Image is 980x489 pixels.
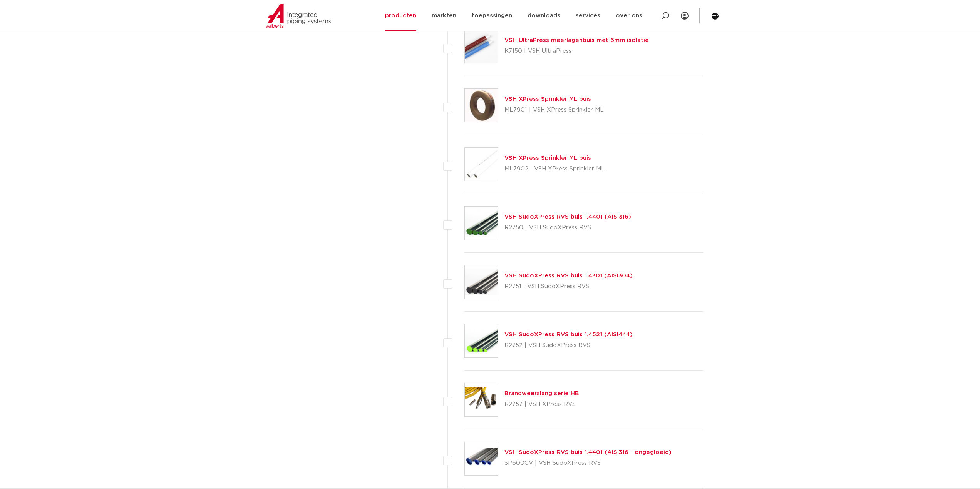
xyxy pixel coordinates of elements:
p: SP6000V | VSH SudoXPress RVS [504,457,672,469]
p: ML7902 | VSH XPress Sprinkler ML [504,163,605,175]
p: R2750 | VSH SudoXPress RVS [504,222,631,234]
a: VSH SudoXPress RVS buis 1.4401 (AISI316 - ongegloeid) [504,449,672,455]
p: K7150 | VSH UltraPress [504,45,649,57]
a: VSH UltraPress meerlagenbuis met 6mm isolatie [504,37,649,43]
a: Brandweerslang serie HB [504,391,579,396]
a: VSH SudoXPress RVS buis 1.4301 (AISI304) [504,273,633,279]
img: Thumbnail for VSH SudoXPress RVS buis 1.4401 (AISI316) [465,207,498,240]
img: Thumbnail for VSH SudoXPress RVS buis 1.4301 (AISI304) [465,265,498,299]
p: R2752 | VSH SudoXPress RVS [504,339,633,352]
a: VSH SudoXPress RVS buis 1.4401 (AISI316) [504,214,631,220]
p: ML7901 | VSH XPress Sprinkler ML [504,104,604,116]
img: Thumbnail for Brandweerslang serie HB [465,383,498,416]
p: R2757 | VSH XPress RVS [504,398,579,411]
img: Thumbnail for VSH UltraPress meerlagenbuis met 6mm isolatie [465,30,498,63]
a: VSH SudoXPress RVS buis 1.4521 (AISI444) [504,332,633,337]
a: VSH XPress Sprinkler ML buis [504,155,591,161]
img: Thumbnail for VSH SudoXPress RVS buis 1.4401 (AISI316 - ongegloeid) [465,442,498,475]
a: VSH XPress Sprinkler ML buis [504,96,591,102]
img: Thumbnail for VSH XPress Sprinkler ML buis [465,89,498,122]
img: Thumbnail for VSH SudoXPress RVS buis 1.4521 (AISI444) [465,324,498,357]
p: R2751 | VSH SudoXPress RVS [504,280,633,293]
img: Thumbnail for VSH XPress Sprinkler ML buis [465,148,498,181]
